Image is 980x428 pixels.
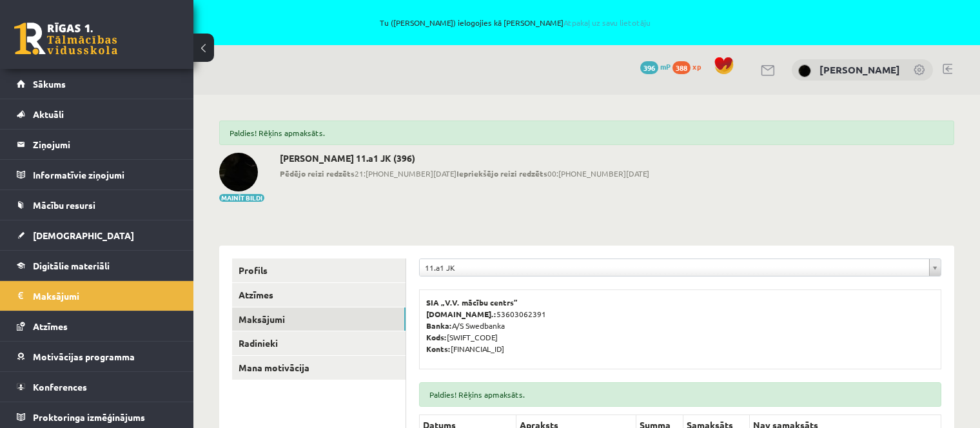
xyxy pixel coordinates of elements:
img: Amanda Solvita Hodasēviča [798,64,811,77]
a: Radinieki [232,331,406,355]
span: Sākums [33,78,66,90]
a: Atpakaļ uz savu lietotāju [563,17,651,28]
span: Atzīmes [33,320,68,332]
a: Maksājumi [17,281,177,311]
b: Pēdējo reizi redzēts [280,168,355,179]
a: 396 mP [640,61,671,72]
legend: Informatīvie ziņojumi [33,160,177,190]
span: 396 [640,61,658,74]
a: Motivācijas programma [17,342,177,371]
b: [DOMAIN_NAME].: [426,309,496,319]
a: Digitālie materiāli [17,251,177,280]
a: Informatīvie ziņojumi [17,160,177,190]
span: Konferences [33,381,87,393]
span: [DEMOGRAPHIC_DATA] [33,229,134,241]
a: Ziņojumi [17,130,177,159]
span: Digitālie materiāli [33,260,110,271]
h2: [PERSON_NAME] 11.a1 JK (396) [280,153,649,164]
a: [DEMOGRAPHIC_DATA] [17,220,177,250]
span: Mācību resursi [33,199,95,211]
a: Maksājumi [232,307,406,331]
span: Tu ([PERSON_NAME]) ielogojies kā [PERSON_NAME] [148,19,882,26]
a: Atzīmes [17,311,177,341]
b: Konts: [426,344,451,354]
span: Motivācijas programma [33,351,135,362]
legend: Maksājumi [33,281,177,311]
span: Aktuāli [33,108,64,120]
b: Iepriekšējo reizi redzēts [456,168,547,179]
a: 388 xp [672,61,707,72]
div: Paldies! Rēķins apmaksāts. [219,121,954,145]
span: xp [692,61,701,72]
div: Paldies! Rēķins apmaksāts. [419,382,941,407]
p: 53603062391 A/S Swedbanka [SWIFT_CODE] [FINANCIAL_ID] [426,297,934,355]
a: Mācību resursi [17,190,177,220]
a: Konferences [17,372,177,402]
a: [PERSON_NAME] [819,63,900,76]
span: 11.a1 JK [425,259,924,276]
span: 21:[PHONE_NUMBER][DATE] 00:[PHONE_NUMBER][DATE] [280,168,649,179]
b: Banka: [426,320,452,331]
b: Kods: [426,332,447,342]
button: Mainīt bildi [219,194,264,202]
a: Aktuāli [17,99,177,129]
a: Profils [232,258,406,282]
span: Proktoringa izmēģinājums [33,411,145,423]
b: SIA „V.V. mācību centrs” [426,297,518,307]
span: mP [660,61,671,72]
img: Amanda Solvita Hodasēviča [219,153,258,191]
a: 11.a1 JK [420,259,941,276]
a: Atzīmes [232,283,406,307]
span: 388 [672,61,691,74]
a: Rīgas 1. Tālmācības vidusskola [14,23,117,55]
a: Sākums [17,69,177,99]
a: Mana motivācija [232,356,406,380]
legend: Ziņojumi [33,130,177,159]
